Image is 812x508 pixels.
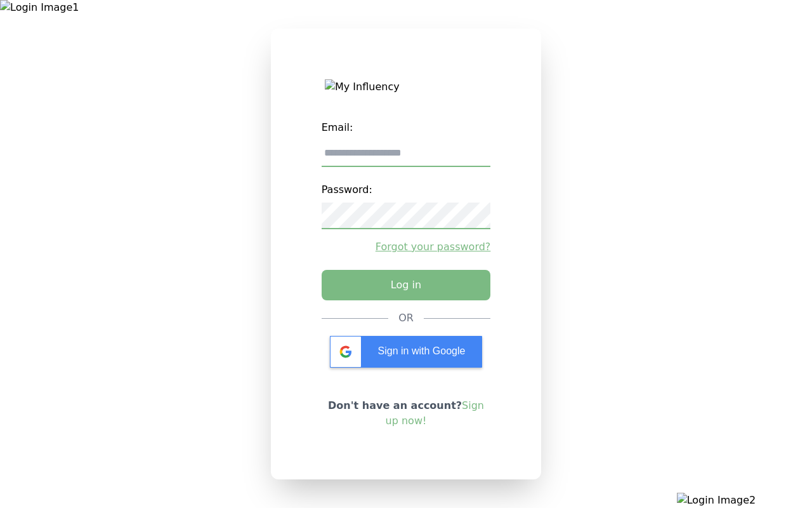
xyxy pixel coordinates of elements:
p: Don't have an account? [322,398,491,429]
label: Email: [322,115,491,140]
div: Sign in with Google [330,336,482,368]
label: Password: [322,177,491,203]
button: Log in [322,270,491,300]
span: Sign in with Google [378,345,466,356]
a: Forgot your password? [322,239,491,255]
div: OR [398,311,414,326]
img: Login Image2 [677,493,812,508]
img: My Influency [325,79,487,95]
